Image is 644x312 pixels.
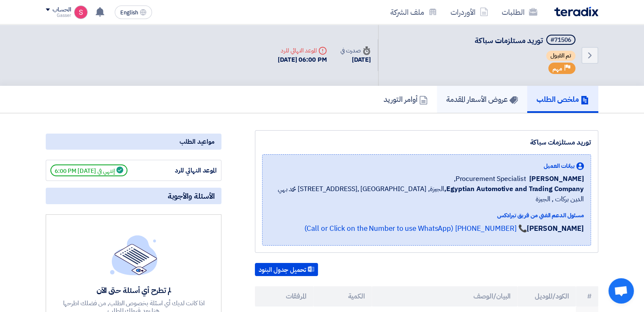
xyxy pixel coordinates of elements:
h5: ملخص الطلب [536,94,589,104]
th: الكود/الموديل [517,286,576,307]
div: Open chat [608,278,634,304]
span: [PERSON_NAME] [529,174,584,184]
h5: أوامر التوريد [384,94,428,104]
span: بيانات العميل [544,161,575,170]
span: توريد مستلزمات سباكة [475,35,543,46]
th: المرفقات [255,286,313,307]
th: # [576,286,598,307]
span: إنتهي في [DATE] 6:00 PM [50,164,127,176]
div: Gasser [46,13,71,18]
img: Teradix logo [554,7,598,16]
a: ملخص الطلب [527,86,598,113]
span: Procurement Specialist, [454,174,526,184]
div: [DATE] 06:00 PM [278,55,327,65]
th: البيان/الوصف [372,286,518,307]
h5: توريد مستلزمات سباكة [475,35,577,47]
img: unnamed_1748516558010.png [74,5,88,19]
span: مهم [553,65,562,73]
a: ملف الشركة [384,2,444,22]
strong: [PERSON_NAME] [527,223,584,234]
div: الحساب [53,6,71,14]
span: الجيزة, [GEOGRAPHIC_DATA] ,[STREET_ADDRESS] محمد بهي الدين بركات , الجيزة [269,184,584,204]
a: أوامر التوريد [374,86,437,113]
div: الموعد النهائي للرد [278,46,327,55]
span: English [120,10,138,16]
div: صدرت في [340,46,371,55]
a: 📞 [PHONE_NUMBER] (Call or Click on the Number to use WhatsApp) [304,223,527,234]
span: الأسئلة والأجوبة [168,191,215,201]
a: الأوردرات [444,2,495,22]
a: الطلبات [495,2,544,22]
div: [DATE] [340,55,371,65]
div: الموعد النهائي للرد [153,166,217,175]
div: توريد مستلزمات سباكة [262,137,591,148]
button: تحميل جدول البنود [255,263,318,276]
div: مواعيد الطلب [46,134,221,150]
img: empty_state_list.svg [110,235,158,275]
th: الكمية [313,286,372,307]
h5: عروض الأسعار المقدمة [446,94,518,104]
div: لم تطرح أي أسئلة حتى الآن [62,285,206,295]
b: Egyptian Automotive and Trading Company, [444,184,584,194]
div: #71506 [550,37,571,43]
div: مسئول الدعم الفني من فريق تيرادكس [269,211,584,220]
a: عروض الأسعار المقدمة [437,86,527,113]
span: تم القبول [546,51,575,61]
button: English [115,5,152,19]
